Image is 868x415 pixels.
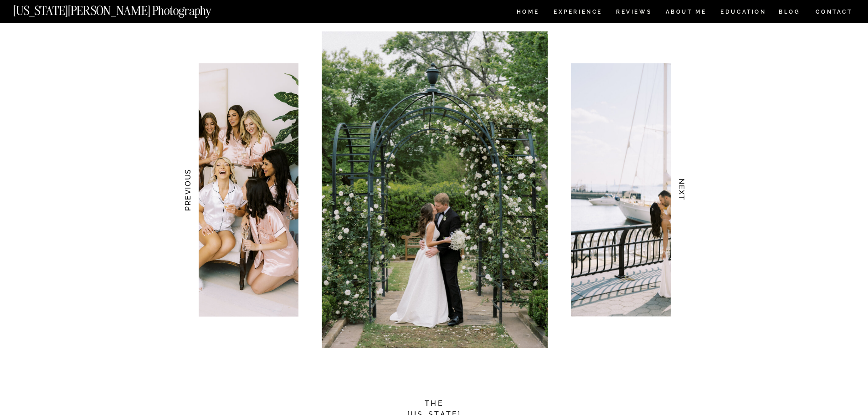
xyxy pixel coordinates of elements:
a: Experience [554,9,601,17]
a: HOME [515,9,541,17]
a: BLOG [779,9,801,17]
h3: PREVIOUS [182,161,192,219]
a: CONTACT [815,7,853,17]
a: REVIEWS [616,9,650,17]
a: [US_STATE][PERSON_NAME] Photography [13,5,242,12]
a: ABOUT ME [665,9,707,17]
a: EDUCATION [719,9,767,17]
h3: NEXT [677,161,686,219]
